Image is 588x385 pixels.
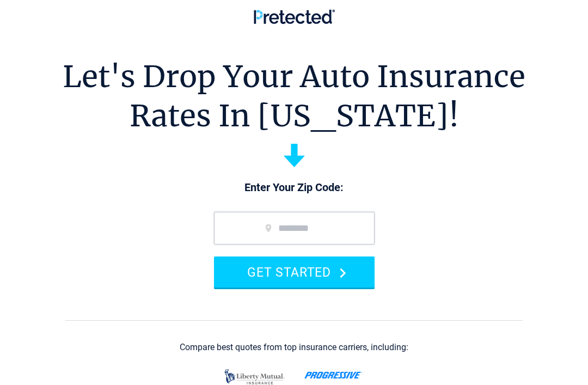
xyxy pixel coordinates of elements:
div: Compare best quotes from top insurance carriers, including: [180,343,408,352]
h1: Let's Drop Your Auto Insurance Rates In [US_STATE]! [63,57,525,136]
img: progressive [304,371,363,379]
p: Enter Your Zip Code: [203,180,385,195]
button: GET STARTED [214,256,375,288]
img: Pretected Logo [254,9,335,24]
input: zip code [214,212,375,245]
